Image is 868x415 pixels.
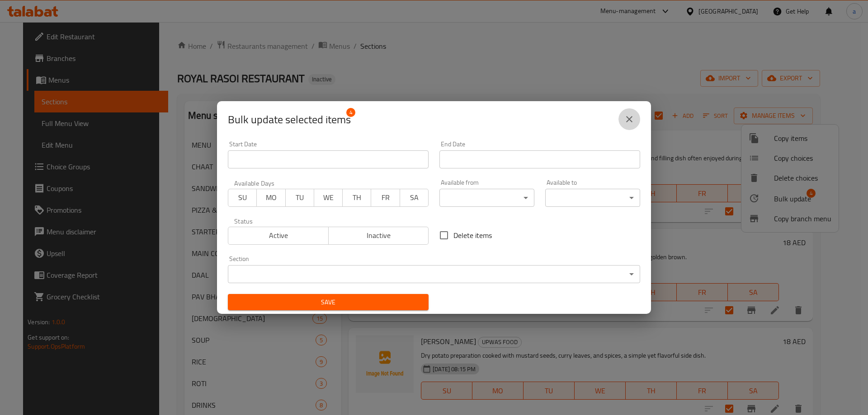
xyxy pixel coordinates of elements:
button: close [618,108,640,130]
button: SA [400,189,429,207]
div: ​ [228,265,640,283]
button: TU [285,189,314,207]
span: SA [404,191,425,204]
span: Selected items count [228,112,351,127]
span: Active [232,229,325,242]
span: Inactive [332,229,425,242]
span: SU [232,191,253,204]
button: SU [228,189,257,207]
button: Save [228,294,429,311]
button: FR [371,189,400,207]
span: Save [235,297,421,308]
span: FR [375,191,396,204]
span: TH [346,191,368,204]
span: MO [260,191,282,204]
button: TH [342,189,371,207]
button: MO [256,189,285,207]
button: Inactive [328,227,429,245]
button: WE [314,189,343,207]
button: Active [228,227,329,245]
span: TU [289,191,311,204]
div: ​ [545,189,640,207]
span: 4 [346,108,355,117]
div: ​ [439,189,534,207]
span: Delete items [453,230,492,241]
span: WE [318,191,339,204]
